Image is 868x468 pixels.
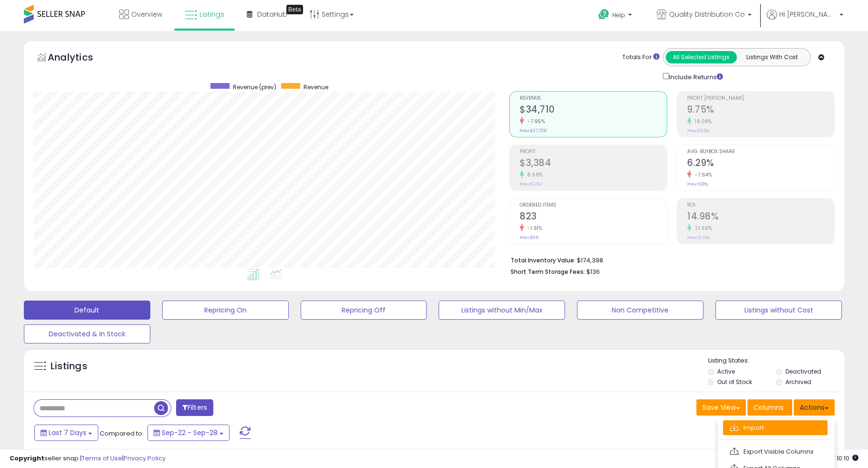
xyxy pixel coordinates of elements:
button: Listings With Cost [736,51,807,63]
a: Terms of Use [82,454,122,463]
small: Prev: $37,708 [520,128,546,134]
h2: 9.75% [687,104,834,117]
span: Last 7 Days [49,428,86,437]
span: Help [612,11,625,19]
b: Total Inventory Value: [511,256,575,264]
button: Sep-22 - Sep-28 [147,425,230,441]
button: Deactivated & In Stock [24,324,150,343]
span: Listings [199,10,224,19]
h2: $34,710 [520,104,667,117]
span: 2025-10-6 10:10 GMT [822,454,858,463]
button: Filters [176,399,213,416]
span: Profit [PERSON_NAME] [687,96,834,101]
button: Save View [696,399,746,416]
div: Include Returns [656,71,734,82]
span: ROI [687,203,834,208]
h2: 823 [520,211,667,224]
div: Tooltip anchor [286,5,303,14]
button: Last 7 Days [34,425,98,441]
span: Overview [131,10,162,19]
button: All Selected Listings [666,51,737,63]
span: Revenue [520,96,667,101]
label: Archived [785,378,811,386]
small: Prev: 8.26% [687,128,709,134]
i: Get Help [598,9,610,21]
div: seller snap | | [10,454,166,463]
button: Listings without Min/Max [439,301,565,320]
span: DataHub [257,10,287,19]
a: Import [723,420,827,435]
button: Listings without Cost [715,301,842,320]
small: 21.69% [691,225,712,232]
span: Ordered Items [520,203,667,208]
a: Help [591,1,641,31]
small: Prev: 6.81% [687,181,708,187]
small: 18.04% [691,118,711,125]
small: 8.68% [524,171,543,178]
li: $174,398 [511,254,827,265]
small: -7.64% [691,171,712,178]
label: Active [717,367,735,375]
small: -1.91% [524,225,542,232]
h2: $3,384 [520,157,667,170]
span: $136 [586,267,600,276]
b: Short Term Storage Fees: [511,268,585,276]
label: Deactivated [785,367,821,375]
div: Totals For [622,53,659,62]
button: Non Competitive [577,301,703,320]
h2: 14.98% [687,211,834,224]
span: Revenue [303,83,328,91]
h5: Analytics [48,51,112,66]
span: Avg. Buybox Share [687,149,834,155]
a: Privacy Policy [124,454,166,463]
a: Hi [PERSON_NAME] [767,10,843,31]
span: Sep-22 - Sep-28 [162,428,218,437]
label: Out of Stock [717,378,752,386]
small: Prev: 839 [520,235,539,240]
span: Hi [PERSON_NAME] [779,10,837,19]
strong: Copyright [10,454,44,463]
small: Prev: $3,114 [520,181,542,187]
h5: Listings [51,360,87,373]
h2: 6.29% [687,157,834,170]
small: -7.95% [524,118,545,125]
a: Export Visible Columns [723,444,827,459]
button: Repricing On [162,301,289,320]
button: Default [24,301,150,320]
span: Revenue (prev) [233,83,276,91]
button: Actions [794,399,835,416]
p: Listing States: [708,356,844,365]
span: Profit [520,149,667,155]
button: Repricing Off [301,301,427,320]
span: Quality Distribution Co [669,10,745,19]
small: Prev: 12.31% [687,235,710,240]
span: Columns [753,403,784,412]
button: Columns [747,399,792,416]
span: Compared to: [100,429,144,438]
